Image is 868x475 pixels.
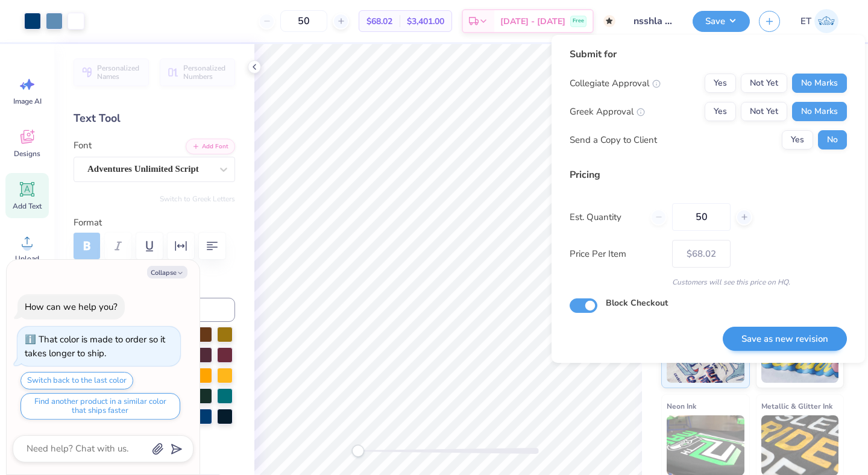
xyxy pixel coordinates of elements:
[74,216,235,230] label: Format
[795,9,844,33] a: ET
[570,77,661,90] div: Collegiate Approval
[741,102,787,121] button: Not Yet
[500,15,565,28] span: [DATE] - [DATE]
[352,445,364,457] div: Accessibility label
[15,254,39,263] span: Upload
[800,14,811,28] span: ET
[606,297,668,309] label: Block Checkout
[186,139,235,154] button: Add Font
[25,333,165,359] div: That color is made to order so it takes longer to ship.
[280,10,327,32] input: – –
[792,102,847,121] button: No Marks
[147,266,187,278] button: Collapse
[570,247,663,261] label: Price Per Item
[97,64,142,81] span: Personalized Names
[160,194,235,204] button: Switch to Greek Letters
[13,201,42,211] span: Add Text
[366,15,392,28] span: $68.02
[741,74,787,93] button: Not Yet
[13,96,42,106] span: Image AI
[693,11,750,32] button: Save
[183,64,228,81] span: Personalized Numbers
[672,203,731,231] input: – –
[74,139,92,153] label: Font
[782,130,813,149] button: Yes
[705,74,736,93] button: Yes
[20,393,180,420] button: Find another product in a similar color that ships faster
[20,372,133,389] button: Switch back to the last color
[74,58,149,86] button: Personalized Names
[570,47,847,61] div: Submit for
[818,130,847,149] button: No
[570,133,657,147] div: Send a Copy to Client
[624,9,684,33] input: Untitled Design
[74,110,235,127] div: Text Tool
[667,400,696,412] span: Neon Ink
[407,15,444,28] span: $3,401.00
[573,17,584,25] span: Free
[570,277,847,288] div: Customers will see this price on HQ.
[570,210,641,224] label: Est. Quantity
[14,149,40,159] span: Designs
[792,74,847,93] button: No Marks
[723,327,847,351] button: Save as new revision
[761,400,832,412] span: Metallic & Glitter Ink
[705,102,736,121] button: Yes
[570,105,645,119] div: Greek Approval
[570,168,847,182] div: Pricing
[25,301,118,313] div: How can we help you?
[814,9,838,33] img: Elaina Thomas
[160,58,235,86] button: Personalized Numbers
